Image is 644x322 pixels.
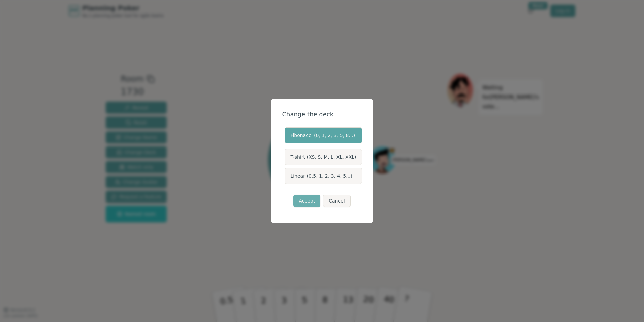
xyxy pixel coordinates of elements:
[285,168,362,184] label: Linear (0.5, 1, 2, 3, 4, 5...)
[285,127,362,143] label: Fibonacci (0, 1, 2, 3, 5, 8...)
[285,149,362,165] label: T-shirt (XS, S, M, L, XL, XXL)
[293,195,320,207] button: Accept
[323,195,350,207] button: Cancel
[282,110,362,119] div: Change the deck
